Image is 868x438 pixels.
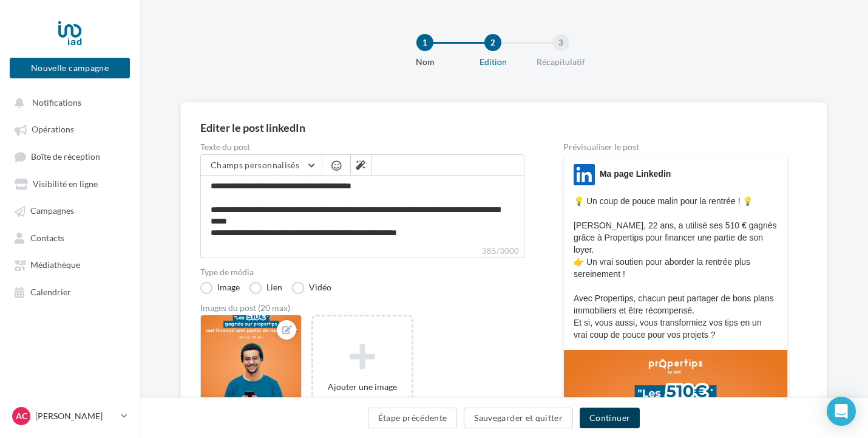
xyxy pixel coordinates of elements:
[200,122,807,133] div: Editer le post linkedIn
[552,34,569,51] div: 3
[30,206,74,216] span: Campagnes
[7,145,132,168] a: Boîte de réception
[32,97,81,108] span: Notifications
[522,56,600,68] div: Récapitulatif
[563,143,788,151] div: Prévisualiser le post
[416,34,433,51] div: 1
[454,56,532,68] div: Edition
[30,233,64,243] span: Contacts
[386,56,464,68] div: Nom
[464,408,573,428] button: Sauvegarder et quitter
[30,287,71,297] span: Calendrier
[827,397,856,426] div: Open Intercom Messenger
[200,304,524,312] div: Images du post (20 max)
[249,282,282,294] label: Lien
[368,408,458,428] button: Étape précédente
[292,282,331,294] label: Vidéo
[32,125,74,135] span: Opérations
[211,160,299,170] span: Champs personnalisés
[7,253,132,275] a: Médiathèque
[200,268,524,276] label: Type de média
[200,143,524,151] label: Texte du post
[201,155,322,176] button: Champs personnalisés
[200,245,524,258] label: 385/3000
[7,118,132,140] a: Opérations
[580,408,640,428] button: Continuer
[31,151,100,162] span: Boîte de réception
[10,58,130,78] button: Nouvelle campagne
[16,410,27,422] span: AC
[35,410,116,422] p: [PERSON_NAME]
[7,91,127,113] button: Notifications
[7,281,132,303] a: Calendrier
[600,168,671,180] div: Ma page Linkedin
[30,260,80,270] span: Médiathèque
[200,282,240,294] label: Image
[7,173,132,194] a: Visibilité en ligne
[574,195,778,341] p: 💡 Un coup de pouce malin pour la rentrée ! 💡 [PERSON_NAME], 22 ans, a utilisé ses 510 € gagnés gr...
[10,405,130,428] a: AC [PERSON_NAME]
[7,199,132,221] a: Campagnes
[7,227,132,248] a: Contacts
[33,179,98,189] span: Visibilité en ligne
[484,34,501,51] div: 2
